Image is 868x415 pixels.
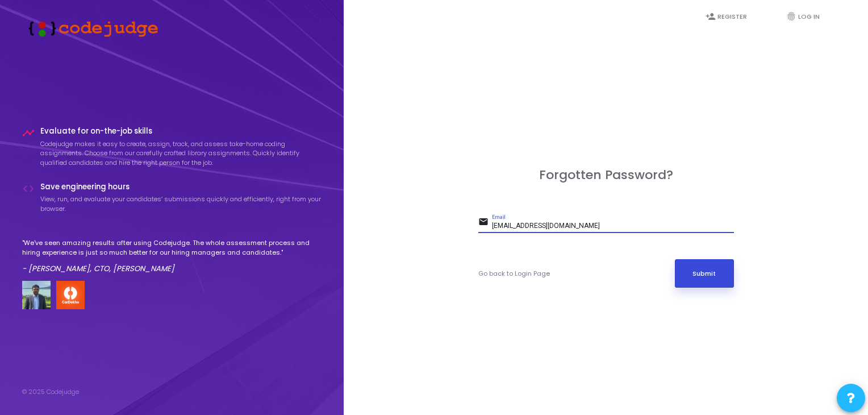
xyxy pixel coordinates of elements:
input: Email [492,222,734,230]
p: Codejudge makes it easy to create, assign, track, and assess take-home coding assignments. Choose... [40,139,322,168]
img: user image [22,281,51,309]
a: Go back to Login Page [478,269,550,279]
h4: Save engineering hours [40,182,322,192]
div: © 2025 Codejudge [22,387,79,397]
p: "We've seen amazing results after using Codejudge. The whole assessment process and hiring experi... [22,238,322,257]
h3: Forgotten Password? [478,168,734,182]
button: Submit [675,259,734,288]
i: code [22,182,35,195]
i: fingerprint [786,11,796,22]
a: fingerprintLog In [775,3,843,30]
p: View, run, and evaluate your candidates’ submissions quickly and efficiently, right from your bro... [40,194,322,213]
i: timeline [22,127,35,139]
a: person_addRegister [694,3,762,30]
mat-icon: email [478,216,492,230]
i: person_add [706,11,716,22]
em: - [PERSON_NAME], CTO, [PERSON_NAME] [22,263,174,274]
img: company-logo [56,281,85,309]
h4: Evaluate for on-the-job skills [40,127,322,136]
